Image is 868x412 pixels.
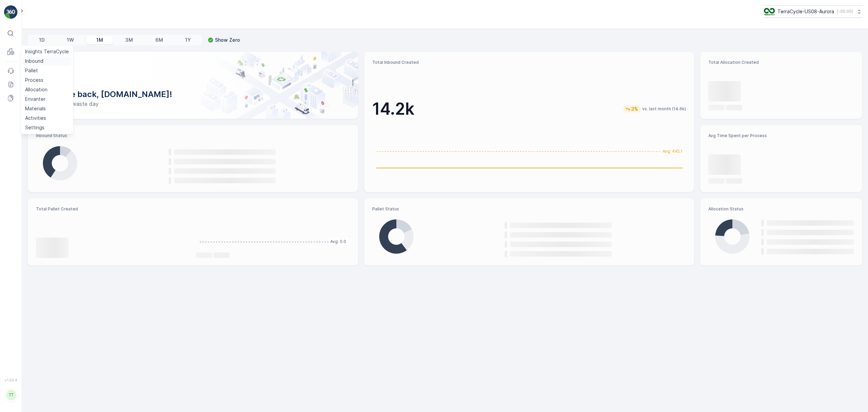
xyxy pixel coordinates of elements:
[96,37,103,43] p: 1M
[36,206,190,212] p: Total Pallet Created
[4,378,18,382] span: v 1.50.4
[185,37,191,43] p: 1Y
[630,106,639,112] p: 3%
[708,133,854,138] p: Avg Time Spent per Process
[764,5,863,18] button: TerraCycle-US08-Aurora(-05:00)
[372,60,686,65] p: Total Inbound Created
[215,37,240,43] p: Show Zero
[708,60,854,65] p: Total Allocation Created
[4,383,18,407] button: TT
[642,106,686,112] p: vs. last month (14.6k)
[6,390,17,400] div: TT
[708,206,854,212] p: Allocation Status
[39,37,45,43] p: 1D
[777,8,834,15] p: TerraCycle-US08-Aurora
[36,133,350,138] p: Inbound Status
[125,37,133,43] p: 3M
[372,206,686,212] p: Pallet Status
[372,99,414,119] p: 14.2k
[764,8,775,15] img: image_ci7OI47.png
[39,100,347,108] p: Have a zero-waste day
[39,89,347,100] p: Welcome back, [DOMAIN_NAME]!
[67,37,74,43] p: 1W
[837,9,853,14] p: ( -05:00 )
[4,5,18,19] img: logo
[155,37,163,43] p: 6M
